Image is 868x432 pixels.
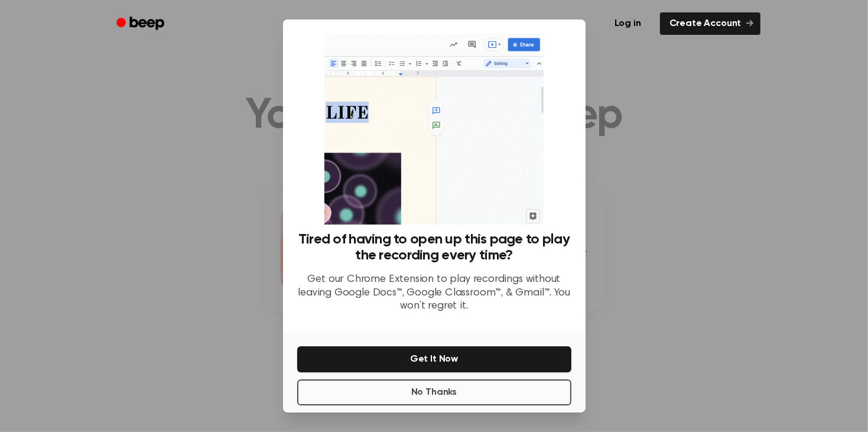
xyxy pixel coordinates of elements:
a: Beep [108,12,175,35]
a: Log in [603,10,653,37]
button: No Thanks [297,379,571,405]
a: Create Account [660,12,760,35]
img: Beep extension in action [324,34,544,225]
h3: Tired of having to open up this page to play the recording every time? [297,232,571,264]
p: Get our Chrome Extension to play recordings without leaving Google Docs™, Google Classroom™, & Gm... [297,273,571,313]
button: Get It Now [297,346,571,372]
